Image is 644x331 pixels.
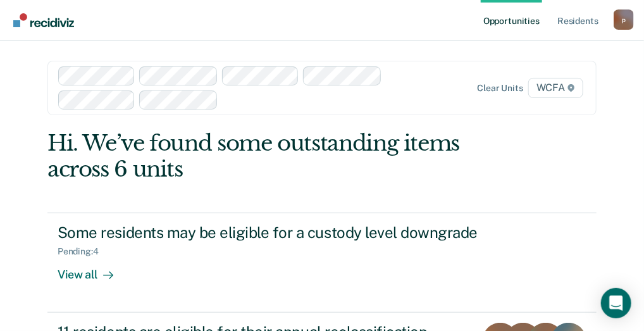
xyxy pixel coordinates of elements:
[614,9,634,30] div: p
[614,9,634,30] button: Profile dropdown button
[47,213,597,313] a: Some residents may be eligible for a custody level downgradePending:4View all
[601,288,631,318] div: Open Intercom Messenger
[58,223,502,242] div: Some residents may be eligible for a custody level downgrade
[58,246,109,257] div: Pending : 4
[477,83,523,94] div: Clear units
[528,78,583,98] span: WCFA
[13,13,74,27] img: Recidiviz
[58,257,128,282] div: View all
[47,130,487,182] div: Hi. We’ve found some outstanding items across 6 units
